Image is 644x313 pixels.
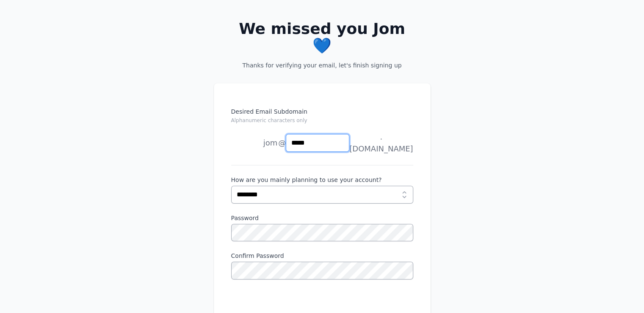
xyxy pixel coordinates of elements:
label: Password [231,214,413,222]
label: Confirm Password [231,252,413,260]
h2: We missed you Jom 💙 [227,20,417,54]
span: @ [278,137,286,149]
span: .[DOMAIN_NAME] [349,131,413,155]
li: jom [231,134,278,151]
p: Thanks for verifying your email, let's finish signing up [227,61,417,70]
label: How are you mainly planning to use your account? [231,176,413,184]
label: Desired Email Subdomain [231,107,413,129]
small: Alphanumeric characters only [231,117,307,123]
